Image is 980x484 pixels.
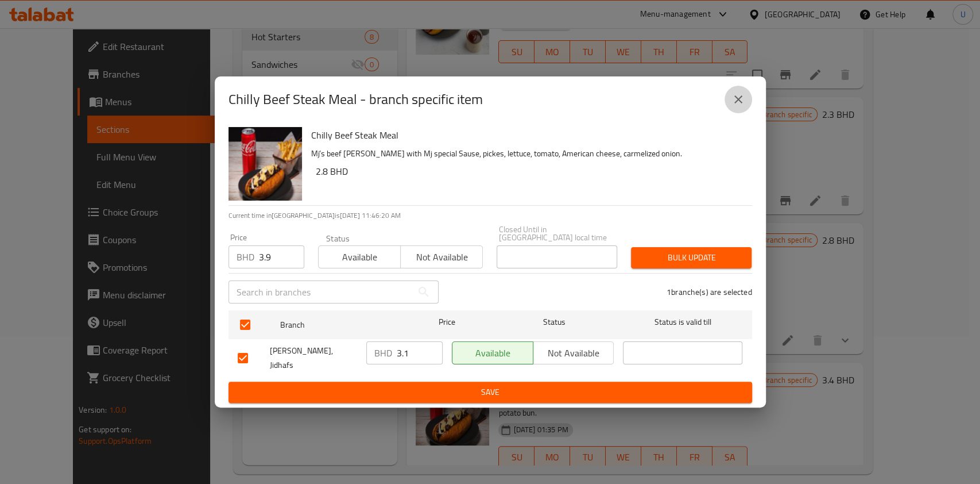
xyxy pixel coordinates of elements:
span: [PERSON_NAME], Jidhafs [270,344,357,372]
button: close [725,86,752,113]
span: Not available [538,345,610,362]
img: Chilly Beef Steak Meal [228,127,302,201]
h6: 2.8 BHD [316,163,743,179]
button: Available [318,245,401,268]
input: Search in branches [228,281,412,304]
p: Mj’s beef [PERSON_NAME] with Mj special Sause, pickes, lettuce, tomato, American cheese, carmeliz... [311,147,743,161]
p: BHD [237,250,254,264]
span: Bulk update [640,251,742,265]
span: Available [323,249,396,266]
span: Not available [405,249,478,266]
span: Status [494,315,614,329]
span: Status is valid till [623,315,742,329]
span: Price [409,315,485,329]
p: Current time in [GEOGRAPHIC_DATA] is [DATE] 11:46:20 AM [228,210,752,221]
button: Not available [400,245,483,268]
p: 1 branche(s) are selected [667,286,752,298]
button: Save [228,382,752,403]
input: Please enter price [259,245,304,268]
h6: Chilly Beef Steak Meal [311,127,743,143]
button: Not available [533,341,614,364]
span: Branch [280,318,400,332]
input: Please enter price [397,341,443,364]
span: Save [238,385,743,400]
h2: Chilly Beef Steak Meal - branch specific item [228,90,483,109]
button: Available [452,341,533,364]
p: BHD [374,346,392,360]
span: Available [457,345,529,362]
button: Bulk update [631,247,752,268]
